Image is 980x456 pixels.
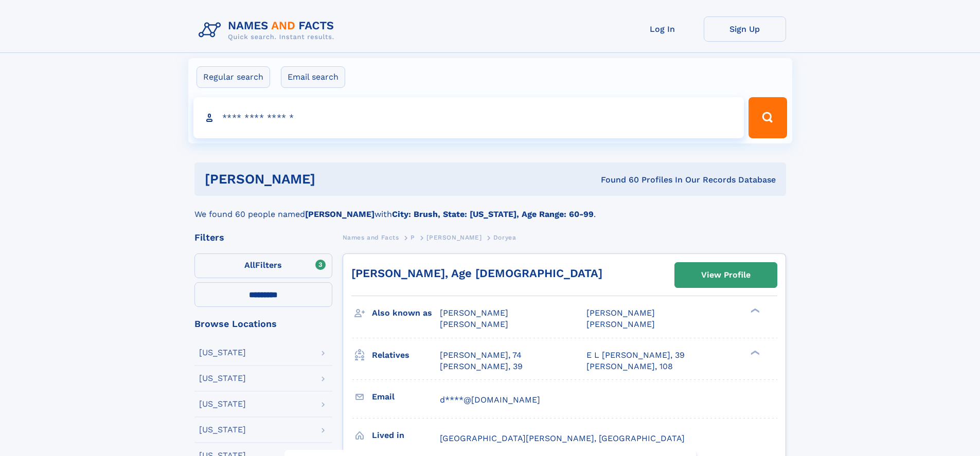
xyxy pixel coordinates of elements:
a: [PERSON_NAME], 39 [440,361,523,372]
div: Browse Locations [194,319,332,329]
span: [PERSON_NAME] [440,319,508,329]
h3: Lived in [372,427,440,444]
b: [PERSON_NAME] [305,209,375,219]
div: Filters [194,233,332,242]
span: [PERSON_NAME] [440,308,508,318]
span: All [244,260,255,270]
span: [PERSON_NAME] [586,308,655,318]
b: City: Brush, State: [US_STATE], Age Range: 60-99 [392,209,594,219]
h1: [PERSON_NAME] [205,173,458,186]
a: [PERSON_NAME], 74 [440,350,522,361]
button: Search Button [749,97,787,138]
div: ❯ [748,307,760,314]
a: E L [PERSON_NAME], 39 [586,350,685,361]
a: P [411,231,415,244]
div: [US_STATE] [199,426,246,434]
a: Sign Up [704,16,786,42]
span: P [411,234,415,241]
a: Log In [621,16,704,42]
a: [PERSON_NAME] [426,231,482,244]
div: [US_STATE] [199,349,246,357]
label: Filters [194,253,332,278]
span: [GEOGRAPHIC_DATA][PERSON_NAME], [GEOGRAPHIC_DATA] [440,433,685,443]
h3: Email [372,388,440,406]
span: [PERSON_NAME] [426,234,482,241]
span: [PERSON_NAME] [586,319,655,329]
span: Doryea [493,234,516,241]
a: [PERSON_NAME], Age [DEMOGRAPHIC_DATA] [351,267,602,280]
div: View Profile [701,263,751,287]
label: Email search [281,66,345,88]
div: Found 60 Profiles In Our Records Database [458,174,776,186]
h3: Relatives [372,346,440,364]
div: We found 60 people named with . [194,196,786,221]
img: Logo Names and Facts [194,16,343,44]
h3: Also known as [372,304,440,322]
a: [PERSON_NAME], 108 [586,361,673,372]
input: search input [193,97,744,138]
div: [US_STATE] [199,400,246,408]
div: ❯ [748,349,760,356]
a: Names and Facts [343,231,399,244]
label: Regular search [197,66,270,88]
div: [US_STATE] [199,374,246,382]
a: View Profile [675,263,777,287]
